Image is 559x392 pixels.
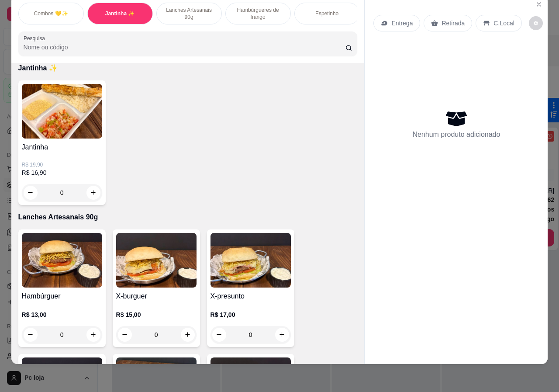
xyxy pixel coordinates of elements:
p: R$ 16,90 [22,168,102,177]
h4: X-presunto [210,291,291,302]
h4: X-burguer [116,291,197,302]
p: R$ 13,00 [22,310,102,319]
img: product-image [116,233,197,288]
p: R$ 19,90 [22,161,102,168]
p: Nenhum produto adicionado [412,129,500,140]
p: Combos 💛✨ [34,10,68,17]
p: Hambúrgueres de frango [233,7,283,21]
p: C.Local [493,19,514,28]
p: Lanches Artesanais 90g [18,212,358,222]
p: Jantinha ✨ [105,10,135,17]
p: R$ 15,00 [116,310,197,319]
img: product-image [22,84,102,139]
p: Entrega [391,19,413,28]
p: Lanches Artesanais 90g [164,7,214,21]
p: Retirada [442,19,465,28]
input: Pesquisa [24,43,345,52]
h4: Jantinha [22,142,102,153]
img: product-image [210,233,291,288]
p: R$ 17,00 [210,310,291,319]
p: Espetinho [315,10,338,17]
label: Pesquisa [24,35,48,42]
h4: Hambúrguer [22,291,102,302]
p: Jantinha ✨ [18,63,358,73]
img: product-image [22,233,102,288]
button: decrease-product-quantity [529,16,543,30]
